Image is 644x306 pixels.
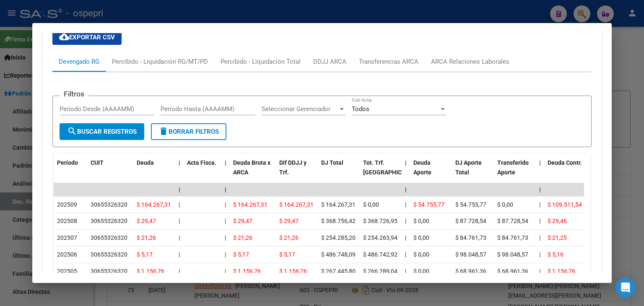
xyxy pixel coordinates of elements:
span: | [539,201,540,208]
span: $ 0,00 [413,268,429,275]
h3: Filtros [60,89,88,99]
span: $ 5,17 [233,251,249,258]
div: Open Intercom Messenger [615,277,636,298]
span: $ 486.748,09 [321,251,356,258]
span: Transferido Aporte [497,159,529,176]
span: | [225,251,226,258]
span: $ 368.726,95 [363,218,397,224]
span: | [405,251,406,258]
span: $ 164.267,31 [137,201,171,208]
datatable-header-cell: CUIT [87,154,133,191]
span: Deuda [137,159,154,166]
span: $ 0,00 [413,234,429,241]
span: $ 254.285,20 [321,234,356,241]
span: $ 164.267,31 [233,201,267,208]
div: Percibido - Liquidación Total [221,57,301,66]
div: 30655326320 [91,250,127,259]
span: | [179,218,180,224]
span: $ 1.156,76 [548,268,575,275]
mat-icon: delete [158,126,169,136]
span: | [539,218,540,224]
datatable-header-cell: | [536,154,544,191]
span: | [225,159,226,166]
span: Borrar Filtros [158,128,219,135]
span: | [405,186,407,193]
span: $ 87.728,54 [455,218,486,224]
div: Transferencias ARCA [359,57,418,66]
datatable-header-cell: Dif DDJJ y Trf. [276,154,318,191]
span: $ 29,47 [279,218,299,224]
datatable-header-cell: Deuda Contr. [544,154,586,191]
span: DJ Total [321,159,343,166]
datatable-header-cell: | [402,154,410,191]
span: $ 0,00 [497,201,513,208]
span: Exportar CSV [59,34,115,41]
span: 202509 [57,201,77,208]
span: Todos [352,105,369,113]
span: $ 1.156,76 [137,268,164,275]
datatable-header-cell: Deuda Aporte [410,154,452,191]
span: | [539,268,540,275]
datatable-header-cell: Período [54,154,87,191]
span: $ 54.755,77 [413,201,444,208]
span: CUIT [91,159,104,166]
span: Período [57,159,78,166]
span: | [539,234,540,241]
span: | [179,159,180,166]
span: | [225,218,226,224]
div: DDJJ ARCA [313,57,346,66]
span: $ 0,00 [413,251,429,258]
div: Devengado RG [59,57,99,66]
span: | [179,201,180,208]
span: DJ Aporte Total [455,159,482,176]
span: Deuda Contr. [548,159,582,166]
datatable-header-cell: DJ Total [318,154,360,191]
span: Acta Fisca. [187,159,216,166]
div: 30655326320 [91,233,127,243]
span: $ 54.755,77 [455,201,486,208]
span: 202505 [57,268,77,275]
div: 30655326320 [91,200,127,210]
span: | [179,234,180,241]
button: Exportar CSV [52,30,122,45]
span: Dif DDJJ y Trf. [279,159,306,176]
datatable-header-cell: Deuda Bruta x ARCA [230,154,276,191]
span: $ 21,26 [279,234,299,241]
span: $ 267.445,80 [321,268,356,275]
span: $ 21,26 [137,234,156,241]
span: $ 68.961,36 [455,268,486,275]
datatable-header-cell: Transferido Aporte [494,154,536,191]
span: $ 68.961,36 [497,268,528,275]
div: ARCA Relaciones Laborales [431,57,509,66]
span: $ 266.289,04 [363,268,397,275]
span: | [539,159,541,166]
mat-icon: cloud_download [59,32,69,42]
span: $ 164.267,31 [279,201,314,208]
span: Deuda Aporte [413,159,431,176]
span: $ 98.048,57 [455,251,486,258]
span: | [225,186,226,193]
span: $ 368.756,42 [321,218,356,224]
span: $ 84.761,73 [497,234,528,241]
span: | [405,201,406,208]
span: $ 0,00 [413,218,429,224]
datatable-header-cell: Acta Fisca. [184,154,221,191]
span: 202508 [57,218,77,224]
datatable-header-cell: | [175,154,184,191]
span: $ 21,26 [233,234,252,241]
span: $ 98.048,57 [497,251,528,258]
span: | [225,234,226,241]
span: | [179,251,180,258]
span: $ 486.742,92 [363,251,397,258]
datatable-header-cell: Tot. Trf. Bruto [360,154,402,191]
span: | [179,186,180,193]
span: | [405,218,406,224]
span: $ 5,17 [279,251,295,258]
datatable-header-cell: DJ Aporte Total [452,154,494,191]
span: 202507 [57,234,77,241]
span: $ 5,17 [137,251,153,258]
span: $ 254.263,94 [363,234,397,241]
span: 202506 [57,251,77,258]
span: $ 21,25 [548,234,567,241]
span: Deuda Bruta x ARCA [233,159,270,176]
